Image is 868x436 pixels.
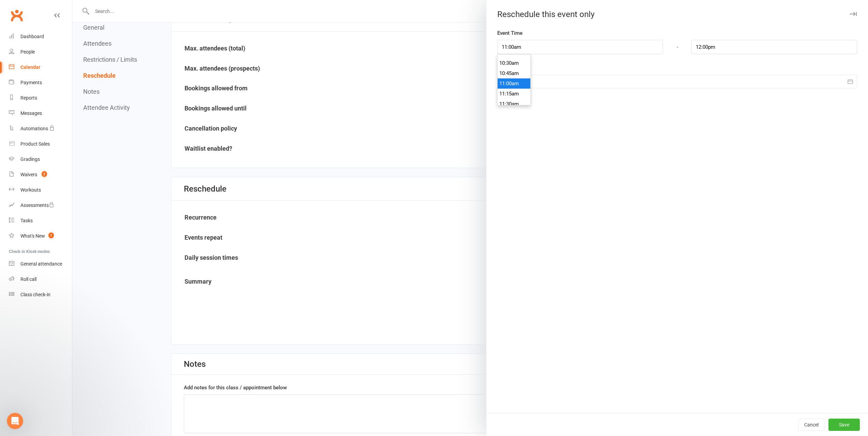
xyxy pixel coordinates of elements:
[33,9,47,15] p: Active
[9,152,72,167] a: Gradings
[9,106,72,121] a: Messages
[20,95,37,101] div: Reports
[20,141,50,147] div: Product Sales
[498,58,530,68] li: 10:30am
[6,209,131,221] textarea: Message…
[18,205,99,212] div: Powered by
[45,23,51,28] b: Jia
[45,22,100,29] div: joined the conversation
[20,276,36,282] div: Roll call
[34,174,50,187] button: 2
[663,40,692,54] div: -
[498,78,530,89] li: 11:00am
[9,121,72,136] a: Automations
[8,7,25,24] a: Clubworx
[9,136,72,152] a: Product Sales
[68,177,82,184] span: 4
[498,68,530,78] li: 10:45am
[43,223,49,229] button: Start recording
[84,177,98,184] span: 5
[107,3,120,16] button: Home
[20,218,33,223] div: Tasks
[20,49,35,55] div: People
[11,41,106,48] div: Hi [PERSON_NAME],
[18,164,99,171] div: < Not at all satisfied
[9,29,72,44] a: Dashboard
[52,177,66,184] span: 3
[11,51,106,97] div: I can see that you've approved her payment waiver [DATE] and rescheduled the payment to [DATE] bu...
[11,101,106,108] div: Thanks,
[67,174,83,187] button: 4
[18,174,34,187] button: 1
[828,419,860,431] button: Save
[9,167,72,182] a: Waivers 2
[117,221,128,231] button: Send a message…
[11,223,16,229] button: Emoji picker
[20,261,62,267] div: General attendance
[20,172,37,177] div: Waivers
[498,89,530,99] li: 11:15am
[21,223,27,229] button: Gif picker
[9,256,72,272] a: General attendance kiosk mode
[5,124,112,214] div: How satisfied are you with your Clubworx customer support?< Not at all satisfied12345Completely s...
[9,213,72,228] a: Tasks
[20,233,45,239] div: What's New
[20,64,40,70] div: Calendar
[486,10,868,19] div: Reschedule this event only
[60,206,84,211] a: InMoment
[5,124,131,220] div: Toby says…
[18,190,99,197] div: Completely satisfied >
[20,292,50,297] div: Class check-in
[9,44,72,60] a: People
[20,126,48,131] div: Automations
[42,171,47,177] span: 2
[9,287,72,302] a: Class kiosk mode
[20,80,42,85] div: Payments
[5,37,131,124] div: Jia says…
[20,110,42,116] div: Messages
[5,21,131,37] div: Jia says…
[35,177,49,184] span: 2
[9,90,72,106] a: Reports
[9,198,72,213] a: Assessments
[32,223,38,229] button: Upload attachment
[36,22,43,29] div: Profile image for Jia
[9,272,72,287] a: Roll call
[48,232,54,238] span: 1
[9,182,72,198] a: Workouts
[4,3,17,16] button: go back
[7,413,23,429] iframe: Intercom live chat
[33,3,40,9] h1: Jia
[20,187,41,193] div: Workouts
[798,419,824,431] button: Cancel
[18,134,99,155] h2: How satisfied are you with your Clubworx customer support?
[497,29,523,37] label: Event Time
[20,156,40,162] div: Gradings
[20,202,54,208] div: Assessments
[19,4,30,15] div: Profile image for Jia
[9,60,72,75] a: Calendar
[9,75,72,90] a: Payments
[5,37,112,119] div: Hi [PERSON_NAME],I can see that you've approved her payment waiver [DATE] and rescheduled the pay...
[120,3,132,15] div: Close
[50,174,67,187] button: 3
[9,228,72,244] a: What's New1
[19,177,33,184] span: 1
[20,34,44,39] div: Dashboard
[498,99,530,109] li: 11:30am
[11,108,106,115] div: [PERSON_NAME]
[83,174,99,187] button: 5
